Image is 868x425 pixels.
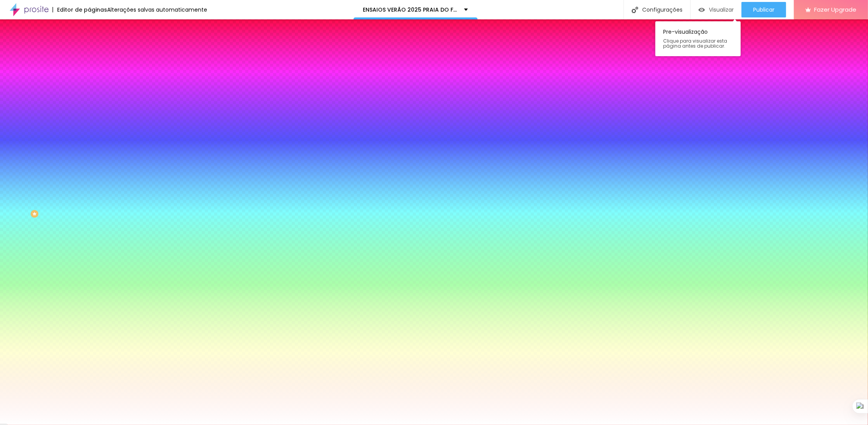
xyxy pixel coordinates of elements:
[632,7,638,13] img: Icone
[698,7,705,13] img: view-1.svg
[742,2,786,17] button: Publicar
[655,21,741,56] div: Pre-visualização
[691,2,742,17] button: Visualizar
[107,7,207,12] div: Alterações salvas automaticamente
[363,7,458,12] p: ENSAIOS VERÃO 2025 PRAIA DO FORTE-BA
[814,6,856,13] span: Fazer Upgrade
[52,7,107,12] div: Editor de páginas
[663,38,733,48] span: Clique para visualizar esta página antes de publicar.
[709,7,734,13] span: Visualizar
[753,7,774,13] span: Publicar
